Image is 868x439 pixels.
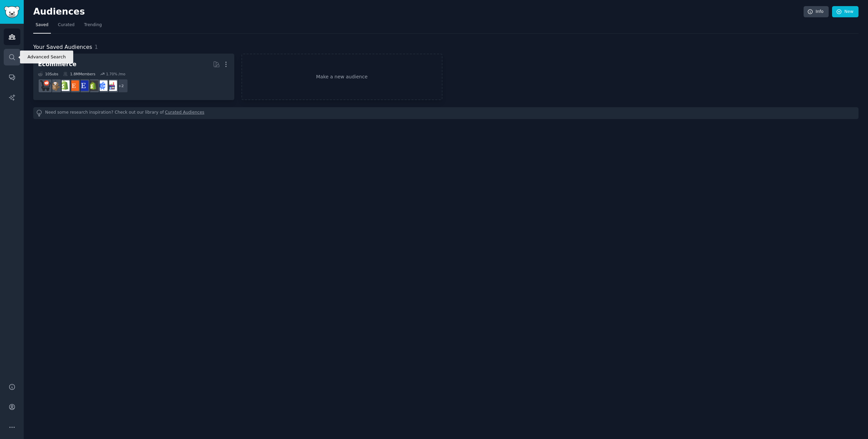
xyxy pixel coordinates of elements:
span: Saved [36,22,48,28]
img: shopify [59,80,70,91]
a: Ecommerce10Subs1.8MMembers1.70% /mo+2ecommerce_growthecommercemarketingreviewmyshopifyEtsySellers... [33,54,234,100]
div: 1.70 % /mo [106,72,125,76]
img: dropship [50,80,60,91]
div: Need some research inspiration? Check out our library of [33,107,859,119]
img: EtsySellers [78,80,88,91]
div: + 2 [114,79,128,93]
a: Saved [33,20,51,34]
img: GummySearch logo [4,6,20,18]
div: 1.8M Members [63,72,95,76]
a: Trending [82,20,104,34]
span: Trending [84,22,102,28]
div: Ecommerce [38,60,77,69]
span: 1 [95,44,98,50]
span: Your Saved Audiences [33,43,92,52]
img: ecommerce [40,80,51,91]
h2: Audiences [33,6,804,17]
a: Curated [56,20,77,34]
img: ecommerce_growth [106,80,117,91]
a: Info [804,6,829,18]
a: Make a new audience [241,54,442,100]
div: 10 Sub s [38,72,58,76]
a: New [832,6,859,18]
a: Curated Audiences [165,110,204,117]
span: Curated [58,22,75,28]
img: reviewmyshopify [87,80,98,91]
img: ecommercemarketing [97,80,107,91]
img: Etsy [68,80,79,91]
